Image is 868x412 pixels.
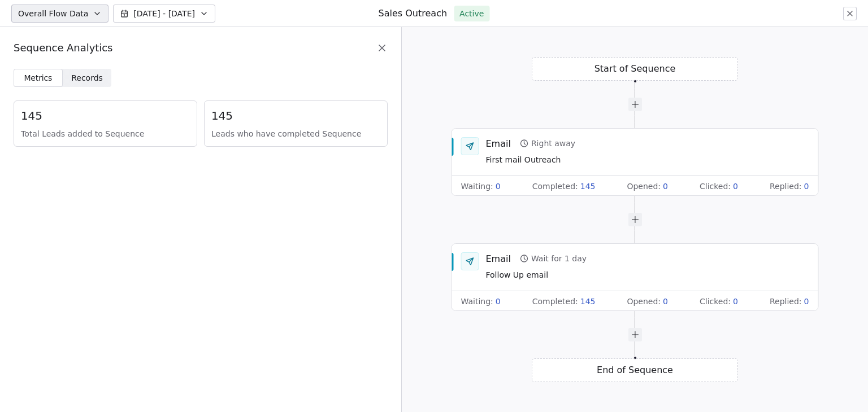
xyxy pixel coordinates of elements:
[486,252,511,265] div: Email
[113,5,215,23] button: [DATE] - [DATE]
[452,243,819,311] div: EmailWait for 1 dayFollow Up emailWaiting:0Completed:145Opened:0Clicked:0Replied:0
[627,296,661,307] span: Opened :
[532,358,738,382] div: End of Sequence
[486,137,511,150] div: Email
[733,296,738,307] span: 0
[14,41,112,55] span: Sequence Analytics
[486,154,576,166] span: First mail Outreach
[461,181,493,192] span: Waiting :
[21,128,190,139] span: Total Leads added to Sequence
[18,8,88,19] span: Overall Flow Data
[21,108,190,124] span: 145
[804,296,809,307] span: 0
[770,181,802,192] span: Replied :
[133,8,195,19] span: [DATE] - [DATE]
[71,72,103,84] span: Records
[211,108,380,124] span: 145
[700,181,731,192] span: Clicked :
[700,296,731,307] span: Clicked :
[211,128,380,139] span: Leads who have completed Sequence
[770,296,802,307] span: Replied :
[496,296,501,307] span: 0
[663,181,668,192] span: 0
[486,269,587,282] span: Follow Up email
[459,8,484,19] span: Active
[804,181,809,192] span: 0
[580,181,596,192] span: 145
[733,181,738,192] span: 0
[379,7,448,20] h1: Sales Outreach
[11,5,108,23] button: Overall Flow Data
[496,181,501,192] span: 0
[461,296,493,307] span: Waiting :
[627,181,661,192] span: Opened :
[532,181,578,192] span: Completed :
[663,296,668,307] span: 0
[452,128,819,196] div: EmailRight awayFirst mail OutreachWaiting:0Completed:145Opened:0Clicked:0Replied:0
[532,296,578,307] span: Completed :
[580,296,596,307] span: 145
